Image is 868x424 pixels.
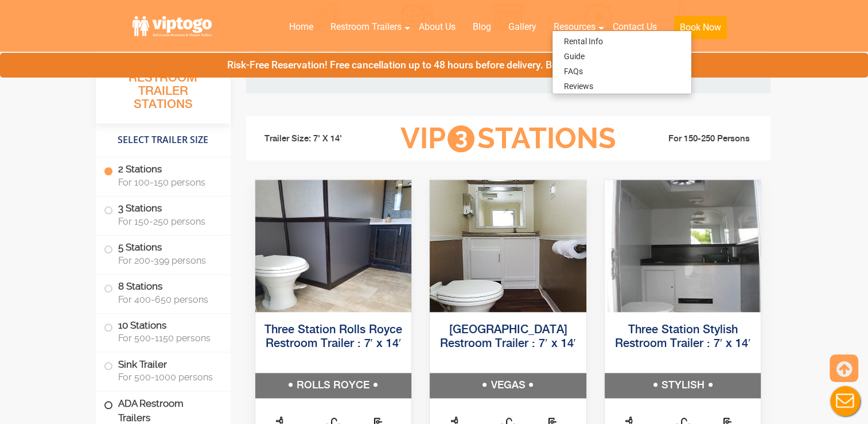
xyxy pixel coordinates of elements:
[440,324,576,350] a: [GEOGRAPHIC_DATA] Restroom Trailer : 7′ x 14′
[464,14,500,40] a: Blog
[552,34,614,49] a: Rental Info
[104,352,223,388] label: Sink Trailer
[410,14,464,40] a: About Us
[615,324,751,350] a: Three Station Stylish Restroom Trailer : 7′ x 14′
[96,129,231,151] h4: Select Trailer Size
[118,255,217,266] span: For 200-399 persons
[104,314,223,349] label: 10 Stations
[118,333,217,344] span: For 500-1150 persons
[430,180,586,312] img: Side view of three station restroom trailer with three separate doors with signs
[255,373,412,398] h5: ROLLS ROYCE
[104,196,223,232] label: 3 Stations
[500,14,545,40] a: Gallery
[634,132,762,146] li: For 150-250 Persons
[104,236,223,271] label: 5 Stations
[104,275,223,310] label: 8 Stations
[255,180,412,312] img: Side view of three station restroom trailer with three separate doors with signs
[254,122,383,156] li: Trailer Size: 7' X 14'
[430,373,586,398] h5: VEGAS
[545,14,604,40] a: Resources
[605,180,761,312] img: Side view of three station restroom trailer with three separate doors with signs
[552,79,605,94] a: Reviews
[96,55,231,124] h3: All Portable Restroom Trailer Stations
[447,125,474,152] span: 3
[281,14,322,40] a: Home
[604,14,665,40] a: Contact Us
[665,14,735,46] a: Book Now
[118,216,217,227] span: For 150-250 persons
[118,177,217,188] span: For 100-150 persons
[552,64,594,79] a: FAQs
[104,157,223,193] label: 2 Stations
[822,378,868,424] button: Live Chat
[118,294,217,305] span: For 400-650 persons
[382,123,633,155] h3: VIP Stations
[674,16,727,39] button: Book Now
[322,14,410,40] a: Restroom Trailers
[552,49,596,64] a: Guide
[264,324,402,350] a: Three Station Rolls Royce Restroom Trailer : 7′ x 14′
[605,373,761,398] h5: STYLISH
